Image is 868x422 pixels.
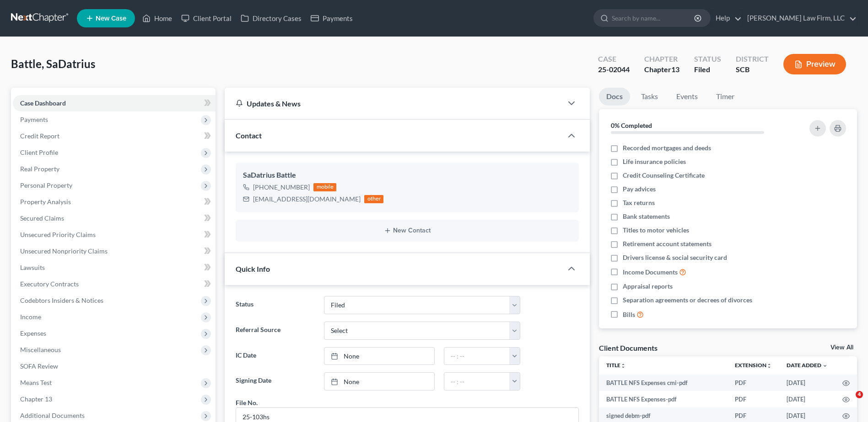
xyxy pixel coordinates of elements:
[236,398,258,407] div: File No.
[20,346,61,353] span: Miscellaneous
[13,358,216,375] a: SOFA Review
[324,348,434,365] a: None
[671,65,679,74] span: 13
[13,194,216,210] a: Property Analysis
[236,131,262,140] span: Contact
[612,10,695,26] input: Search by name...
[20,329,46,337] span: Expenses
[669,88,705,105] a: Events
[231,322,319,340] label: Referral Source
[13,210,216,227] a: Secured Claims
[20,148,58,156] span: Client Profile
[694,54,721,64] div: Status
[599,375,728,391] td: BATTLE NFS Expenses cmi-pdf
[20,165,59,173] span: Real Property
[822,363,828,369] i: expand_more
[728,391,779,407] td: PDF
[20,362,58,370] span: SOFA Review
[20,379,52,386] span: Means Test
[736,54,769,64] div: District
[779,375,835,391] td: [DATE]
[644,64,679,75] div: Chapter
[743,10,857,26] a: [PERSON_NAME] Law Firm, LLC
[766,363,772,369] i: unfold_more
[830,344,853,351] a: View All
[623,157,686,166] span: Life insurance policies
[787,362,828,369] a: Date Added expand_more
[20,132,59,140] span: Credit Report
[623,198,655,207] span: Tax returns
[231,372,319,390] label: Signing Date
[13,243,216,259] a: Unsecured Nonpriority Claims
[11,57,95,70] span: Battle, SaDatrius
[253,195,361,204] div: [EMAIL_ADDRESS][DOMAIN_NAME]
[231,347,319,365] label: IC Date
[598,64,630,75] div: 25-02044
[177,10,236,26] a: Client Portal
[837,391,859,413] iframe: Intercom live chat
[709,88,742,105] a: Timer
[20,313,41,321] span: Income
[20,181,72,189] span: Personal Property
[20,395,52,403] span: Chapter 13
[623,253,727,262] span: Drivers license & social security card
[13,95,216,111] a: Case Dashboard
[364,195,383,203] div: other
[623,282,673,291] span: Appraisal reports
[623,226,689,235] span: Titles to motor vehicles
[444,373,510,390] input: -- : --
[736,64,769,75] div: SCB
[634,88,665,105] a: Tasks
[623,310,635,319] span: Bills
[779,391,835,407] td: [DATE]
[620,363,626,369] i: unfold_more
[236,264,270,273] span: Quick Info
[606,362,626,369] a: Titleunfold_more
[623,212,670,221] span: Bank statements
[856,391,863,398] span: 4
[623,268,678,277] span: Income Documents
[20,116,48,123] span: Payments
[236,99,551,108] div: Updates & News
[20,198,71,206] span: Property Analysis
[306,10,357,26] a: Payments
[711,10,742,26] a: Help
[444,348,510,365] input: -- : --
[599,391,728,407] td: BATTLE NFS Expenses-pdf
[96,15,126,22] span: New Case
[728,375,779,391] td: PDF
[20,231,96,238] span: Unsecured Priority Claims
[623,171,705,180] span: Credit Counseling Certificate
[243,227,571,234] button: New Contact
[253,183,310,192] div: [PHONE_NUMBER]
[623,239,712,248] span: Retirement account statements
[138,10,177,26] a: Home
[598,54,630,64] div: Case
[623,143,711,153] span: Recorded mortgages and deeds
[20,411,85,419] span: Additional Documents
[20,280,79,288] span: Executory Contracts
[20,264,45,271] span: Lawsuits
[324,373,434,390] a: None
[243,170,571,181] div: SaDatrius Battle
[20,296,103,304] span: Codebtors Insiders & Notices
[231,296,319,314] label: Status
[783,54,846,74] button: Preview
[599,88,630,105] a: Docs
[13,128,216,144] a: Credit Report
[623,295,752,305] span: Separation agreements or decrees of divorces
[611,121,652,129] strong: 0% Completed
[735,362,772,369] a: Extensionunfold_more
[644,54,679,64] div: Chapter
[13,276,216,292] a: Executory Contracts
[20,99,66,107] span: Case Dashboard
[313,183,336,191] div: mobile
[236,10,306,26] a: Directory Cases
[694,64,721,75] div: Filed
[20,247,108,255] span: Unsecured Nonpriority Claims
[13,227,216,243] a: Unsecured Priority Claims
[623,185,656,194] span: Pay advices
[599,343,658,353] div: Client Documents
[13,259,216,276] a: Lawsuits
[20,214,64,222] span: Secured Claims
